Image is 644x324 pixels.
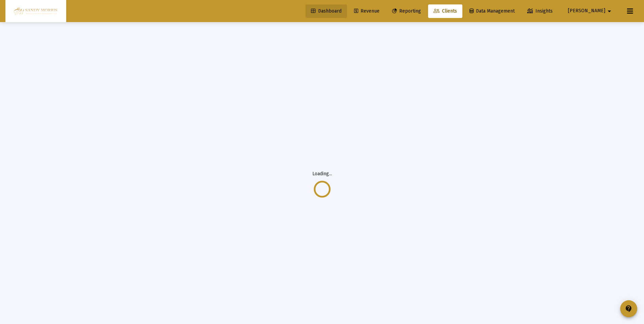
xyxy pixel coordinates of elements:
[625,305,633,313] mat-icon: contact_support
[387,4,426,18] a: Reporting
[349,4,385,18] a: Revenue
[464,4,520,18] a: Data Management
[392,8,421,14] span: Reporting
[306,4,347,18] a: Dashboard
[11,4,61,18] img: Dashboard
[522,4,558,18] a: Insights
[527,8,553,14] span: Insights
[428,4,462,18] a: Clients
[560,4,622,18] button: [PERSON_NAME]
[470,8,515,14] span: Data Management
[568,8,605,14] span: [PERSON_NAME]
[605,4,613,18] mat-icon: arrow_drop_down
[311,8,342,14] span: Dashboard
[434,8,457,14] span: Clients
[354,8,380,14] span: Revenue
